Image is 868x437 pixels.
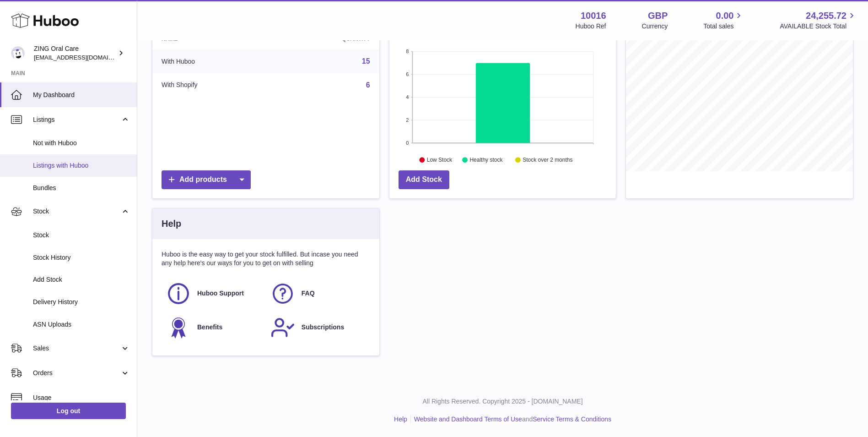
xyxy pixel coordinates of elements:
span: Stock [33,207,120,216]
text: 2 [406,117,409,123]
span: Usage [33,393,130,402]
a: Benefits [166,315,261,340]
span: ASN Uploads [33,320,130,329]
span: Sales [33,344,120,353]
text: Stock over 2 months [523,157,572,164]
a: FAQ [270,281,366,306]
a: Subscriptions [270,315,366,340]
a: 6 [366,81,370,89]
a: Help [394,415,407,423]
span: Total sales [703,22,744,31]
a: Website and Dashboard Terms of Use [414,415,522,423]
span: Huboo Support [197,289,244,298]
span: 24,255.72 [806,10,846,22]
span: Delivery History [33,298,130,306]
a: Huboo Support [166,281,261,306]
span: Add Stock [33,275,130,284]
a: Add Stock [399,170,449,189]
div: Huboo Ref [576,22,606,31]
a: Service Terms & Conditions [533,415,611,423]
text: 8 [406,49,409,54]
strong: GBP [648,10,668,22]
img: internalAdmin-10016@internal.huboo.com [11,46,25,60]
span: 0.00 [716,10,734,22]
li: and [411,415,611,424]
span: Stock [33,231,130,240]
p: Huboo is the easy way to get your stock fulfilled. But incase you need any help here's our ways f... [162,250,370,268]
span: My Dashboard [33,91,130,99]
td: With Shopify [152,73,275,97]
text: 0 [406,140,409,146]
a: 15 [362,57,370,65]
span: Subscriptions [302,323,344,332]
span: FAQ [302,289,315,298]
h3: Help [162,218,181,230]
text: Healthy stock [469,157,503,164]
span: Bundles [33,184,130,192]
text: 4 [406,94,409,100]
a: 24,255.72 AVAILABLE Stock Total [780,10,857,31]
a: Add products [162,170,251,189]
span: Listings with Huboo [33,161,130,170]
div: Currency [642,22,668,31]
span: Orders [33,369,120,377]
p: All Rights Reserved. Copyright 2025 - [DOMAIN_NAME] [145,397,861,406]
span: AVAILABLE Stock Total [780,22,857,31]
text: 6 [406,71,409,77]
text: Low Stock [427,157,453,164]
a: 0.00 Total sales [703,10,744,31]
span: [EMAIL_ADDRESS][DOMAIN_NAME] [34,54,135,61]
span: Not with Huboo [33,139,130,147]
span: Listings [33,115,120,124]
span: Stock History [33,253,130,262]
span: Benefits [197,323,222,332]
td: With Huboo [152,49,275,73]
strong: 10016 [581,10,606,22]
a: Log out [11,403,126,419]
div: ZING Oral Care [34,44,116,62]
